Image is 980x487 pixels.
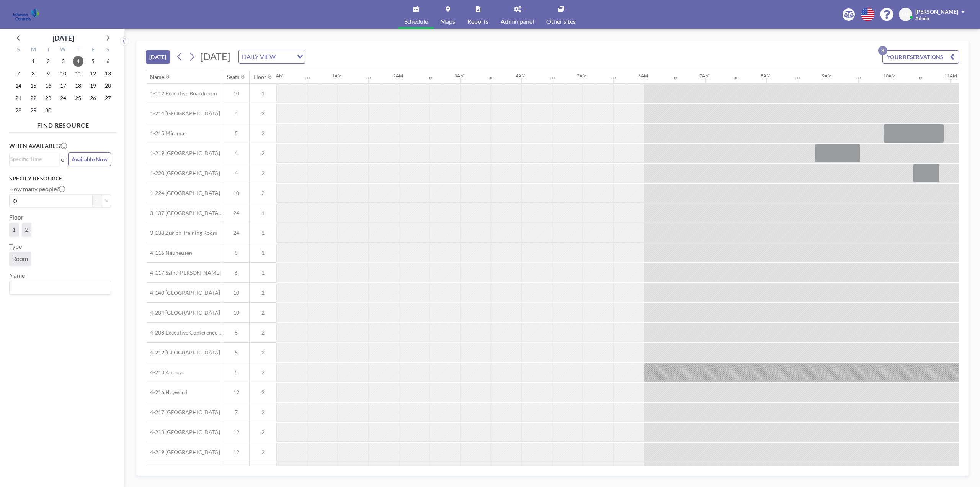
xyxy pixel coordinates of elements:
[146,130,186,137] span: 1-215 Miramar
[28,68,39,79] span: Monday, September 8, 2025
[88,80,98,91] span: Friday, September 19, 2025
[223,309,249,316] span: 10
[43,68,54,79] span: Tuesday, September 9, 2025
[28,105,39,116] span: Monday, September 29, 2025
[223,429,249,436] span: 12
[902,11,910,18] span: MB
[13,80,24,91] span: Sunday, September 14, 2025
[146,309,220,316] span: 4-204 [GEOGRAPHIC_DATA]
[699,73,709,79] div: 7AM
[795,75,800,80] div: 30
[146,389,187,396] span: 4-216 Hayward
[250,249,276,256] span: 1
[223,449,249,456] span: 12
[146,210,223,216] span: 3-137 [GEOGRAPHIC_DATA] Training Room
[100,45,115,55] div: S
[250,309,276,316] span: 2
[103,93,113,103] span: Saturday, September 27, 2025
[52,33,74,43] div: [DATE]
[12,226,16,233] span: 1
[88,68,98,79] span: Friday, September 12, 2025
[43,93,54,103] span: Tuesday, September 23, 2025
[61,156,67,163] span: or
[761,73,771,79] div: 8AM
[93,194,102,207] button: -
[58,68,69,79] span: Wednesday, September 10, 2025
[278,52,292,62] input: Search for option
[88,93,98,103] span: Friday, September 26, 2025
[28,56,39,67] span: Monday, September 1, 2025
[440,18,455,25] span: Maps
[58,80,69,91] span: Wednesday, September 17, 2025
[72,156,108,162] span: Available Now
[944,73,957,79] div: 11AM
[70,45,85,55] div: T
[878,46,887,55] p: 8
[250,349,276,356] span: 2
[822,73,832,79] div: 9AM
[13,93,24,103] span: Sunday, September 21, 2025
[250,369,276,376] span: 2
[239,50,305,63] div: Search for option
[43,80,54,91] span: Tuesday, September 16, 2025
[223,349,249,356] span: 5
[428,75,432,80] div: 30
[250,90,276,97] span: 1
[332,73,342,79] div: 1AM
[9,118,117,129] h4: FIND RESOURCE
[146,150,220,157] span: 1-219 [GEOGRAPHIC_DATA]
[13,105,24,116] span: Sunday, September 28, 2025
[146,190,220,197] span: 1-224 [GEOGRAPHIC_DATA]
[223,230,249,236] span: 24
[43,105,54,116] span: Tuesday, September 30, 2025
[856,75,861,80] div: 30
[250,170,276,177] span: 2
[28,93,39,103] span: Monday, September 22, 2025
[146,289,220,296] span: 4-140 [GEOGRAPHIC_DATA]
[250,389,276,396] span: 2
[11,45,26,55] div: S
[85,45,100,55] div: F
[146,429,220,436] span: 4-218 [GEOGRAPHIC_DATA]
[577,73,587,79] div: 5AM
[250,190,276,197] span: 2
[103,56,113,67] span: Saturday, September 6, 2025
[250,429,276,436] span: 2
[150,74,164,80] div: Name
[271,73,283,79] div: 12AM
[223,130,249,137] span: 5
[12,7,39,22] img: organization-logo
[103,80,113,91] span: Saturday, September 20, 2025
[516,73,526,79] div: 4AM
[250,449,276,456] span: 2
[73,80,83,91] span: Thursday, September 18, 2025
[366,75,371,80] div: 30
[146,249,192,256] span: 4-116 Neuheusen
[734,75,738,80] div: 30
[882,50,959,64] button: YOUR RESERVATIONS8
[223,389,249,396] span: 12
[253,74,266,80] div: Floor
[611,75,616,80] div: 30
[10,281,111,294] div: Search for option
[546,18,576,25] span: Other sites
[223,329,249,336] span: 8
[883,73,896,79] div: 10AM
[223,190,249,197] span: 10
[250,329,276,336] span: 2
[915,15,929,21] span: Admin
[146,50,170,64] button: [DATE]
[26,45,41,55] div: M
[223,110,249,117] span: 4
[240,52,277,62] span: DAILY VIEW
[146,110,220,117] span: 1-214 [GEOGRAPHIC_DATA]
[467,18,488,25] span: Reports
[146,230,217,236] span: 3-138 Zurich Training Room
[250,289,276,296] span: 2
[489,75,493,80] div: 30
[918,75,922,80] div: 30
[10,153,59,165] div: Search for option
[223,210,249,216] span: 24
[73,93,83,103] span: Thursday, September 25, 2025
[103,68,113,79] span: Saturday, September 13, 2025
